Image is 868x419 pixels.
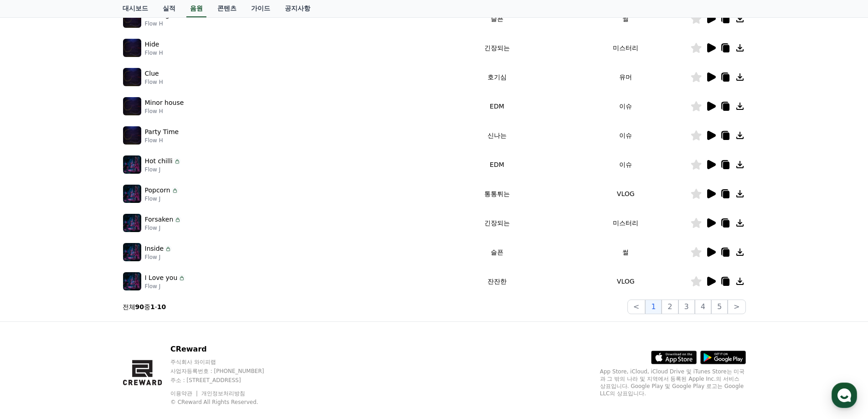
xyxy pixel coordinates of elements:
img: music [123,126,141,145]
td: 미스터리 [561,33,690,62]
a: 설정 [118,289,175,312]
td: 긴장되는 [432,33,561,62]
img: music [123,10,141,28]
button: 5 [711,300,728,314]
td: 이슈 [561,121,690,150]
p: App Store, iCloud, iCloud Drive 및 iTunes Store는 미국과 그 밖의 나라 및 지역에서 등록된 Apple Inc.의 서비스 상표입니다. Goo... [600,368,746,397]
p: Flow H [145,78,163,86]
td: 통통튀는 [432,179,561,208]
button: 1 [645,300,662,314]
td: 긴장되는 [432,208,561,238]
img: music [123,243,141,261]
td: 썰 [561,4,690,33]
img: music [123,39,141,57]
p: Popcorn [145,186,170,195]
td: 슬픈 [432,4,561,33]
strong: 1 [150,303,155,310]
a: 이용약관 [170,390,199,397]
img: music [123,155,141,174]
td: 호기심 [432,62,561,92]
p: Flow J [145,166,181,173]
td: 유머 [561,62,690,92]
img: music [123,272,141,290]
a: 홈 [3,289,60,312]
p: © CReward All Rights Reserved. [170,398,282,406]
img: music [123,214,141,232]
td: 이슈 [561,92,690,121]
td: VLOG [561,267,690,296]
p: I Love you [145,273,178,283]
p: Flow H [145,20,176,27]
img: music [123,185,141,203]
p: Flow H [145,108,184,115]
img: music [123,68,141,86]
p: Minor house [145,98,184,108]
button: 4 [695,300,711,314]
td: 이슈 [561,150,690,179]
p: Flow H [145,137,179,144]
p: Flow H [145,49,163,57]
p: Flow J [145,195,179,202]
button: < [627,300,645,314]
span: 설정 [141,303,152,310]
td: 잔잔한 [432,267,561,296]
td: 썰 [561,238,690,267]
strong: 90 [135,303,144,310]
p: Flow J [145,253,172,261]
td: 미스터리 [561,208,690,238]
p: CReward [170,344,282,355]
p: Party Time [145,127,179,137]
td: 신나는 [432,121,561,150]
button: 3 [678,300,695,314]
td: EDM [432,92,561,121]
p: Forsaken [145,215,174,224]
p: Flow J [145,224,182,232]
p: Hot chilli [145,156,173,166]
button: 2 [662,300,678,314]
button: > [728,300,745,314]
p: Flow J [145,283,186,290]
td: 슬픈 [432,238,561,267]
img: music [123,97,141,115]
p: 전체 중 - [123,302,166,311]
span: 홈 [29,303,34,310]
td: EDM [432,150,561,179]
p: 사업자등록번호 : [PHONE_NUMBER] [170,367,282,375]
p: Inside [145,244,164,253]
strong: 10 [157,303,166,310]
a: 대화 [60,289,118,312]
td: VLOG [561,179,690,208]
p: Clue [145,69,159,78]
p: 주소 : [STREET_ADDRESS] [170,377,282,384]
p: 주식회사 와이피랩 [170,358,282,366]
p: Hide [145,40,159,49]
a: 개인정보처리방침 [201,390,245,397]
span: 대화 [83,303,94,310]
